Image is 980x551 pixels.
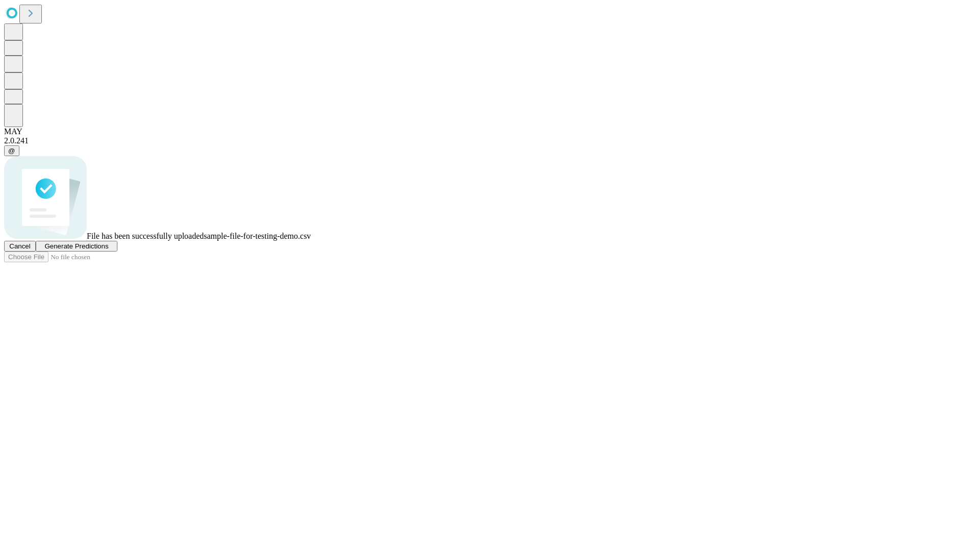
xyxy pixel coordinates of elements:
span: File has been successfully uploaded [87,232,204,240]
button: Cancel [4,241,36,252]
span: sample-file-for-testing-demo.csv [204,232,311,240]
span: Generate Predictions [44,242,108,250]
div: MAY [4,127,976,136]
button: Generate Predictions [36,241,117,252]
span: @ [8,147,15,155]
span: Cancel [9,242,31,250]
button: @ [4,145,19,156]
div: 2.0.241 [4,136,976,145]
